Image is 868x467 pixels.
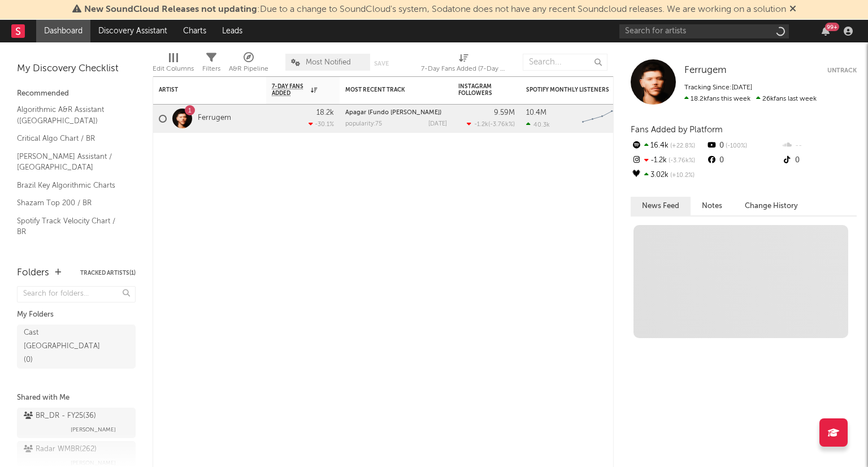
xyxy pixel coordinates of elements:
[229,48,268,81] div: A&R Pipeline
[494,109,515,116] div: 9.59M
[175,20,214,42] a: Charts
[631,168,706,183] div: 3.02k
[17,103,124,127] a: Algorithmic A&R Assistant ([GEOGRAPHIC_DATA])
[153,48,194,81] div: Edit Columns
[458,83,498,97] div: Instagram Followers
[684,66,727,75] span: Ferrugem
[17,150,124,174] a: [PERSON_NAME] Assistant / [GEOGRAPHIC_DATA]
[24,443,97,456] div: Radar WMBR ( 262 )
[706,139,781,153] div: 0
[526,109,546,116] div: 10.4M
[490,122,513,128] span: -3.76k %
[198,114,231,123] a: Ferrugem
[90,20,175,42] a: Discovery Assistant
[17,308,136,322] div: My Folders
[631,197,691,215] button: News Feed
[36,20,90,42] a: Dashboard
[421,62,506,76] div: 7-Day Fans Added (7-Day Fans Added)
[306,59,351,66] span: Most Notified
[17,408,136,438] a: BR_DR - FY25(36)[PERSON_NAME]
[17,325,136,369] a: Cast [GEOGRAPHIC_DATA](0)
[789,5,796,14] span: Dismiss
[84,5,786,14] span: : Due to a change to SoundCloud's system, Sodatone does not have any recent Soundcloud releases. ...
[316,109,334,116] div: 18.2k
[669,172,695,179] span: +10.2 %
[526,87,611,93] div: Spotify Monthly Listeners
[667,158,695,164] span: -3.76k %
[822,27,830,36] button: 99+
[345,121,382,127] div: popularity: 75
[159,87,244,93] div: Artist
[684,96,750,102] span: 18.2k fans this week
[631,126,723,134] span: Fans Added by Platform
[421,48,506,81] div: 7-Day Fans Added (7-Day Fans Added)
[17,132,124,145] a: Critical Algo Chart / BR
[345,110,447,116] div: Apagar (Fundo Raso)
[17,244,124,256] a: Spotify Search Virality / BR
[374,60,389,67] button: Save
[24,409,96,423] div: BR_DR - FY25 ( 36 )
[214,20,250,42] a: Leads
[827,65,857,76] button: Untrack
[428,121,447,127] div: [DATE]
[684,65,727,76] a: Ferrugem
[345,110,441,116] a: Apagar (Fundo [PERSON_NAME])
[684,96,817,102] span: 26k fans last week
[17,179,124,192] a: Brazil Key Algorithmic Charts
[782,139,857,153] div: --
[309,120,334,128] div: -30.1 %
[17,391,136,405] div: Shared with Me
[631,153,706,168] div: -1.2k
[153,62,194,76] div: Edit Columns
[724,143,747,149] span: -100 %
[684,84,752,91] span: Tracking Since: [DATE]
[71,423,116,436] span: [PERSON_NAME]
[782,153,857,168] div: 0
[669,143,695,149] span: +22.8 %
[691,197,734,215] button: Notes
[17,87,136,101] div: Recommended
[345,87,430,93] div: Most Recent Track
[202,62,220,76] div: Filters
[17,62,136,76] div: My Discovery Checklist
[17,197,124,209] a: Shazam Top 200 / BR
[229,62,268,76] div: A&R Pipeline
[825,23,839,31] div: 99 +
[706,153,781,168] div: 0
[84,5,257,14] span: New SoundCloud Releases not updating
[619,24,789,38] input: Search for artists
[80,270,136,276] button: Tracked Artists(1)
[272,83,308,97] span: 7-Day Fans Added
[577,105,628,133] svg: Chart title
[523,54,607,71] input: Search...
[24,326,103,367] div: Cast [GEOGRAPHIC_DATA] ( 0 )
[734,197,809,215] button: Change History
[17,215,124,238] a: Spotify Track Velocity Chart / BR
[17,286,136,302] input: Search for folders...
[526,121,550,128] div: 40.3k
[467,120,515,128] div: ( )
[202,48,220,81] div: Filters
[17,266,49,280] div: Folders
[474,122,488,128] span: -1.2k
[631,139,706,153] div: 16.4k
